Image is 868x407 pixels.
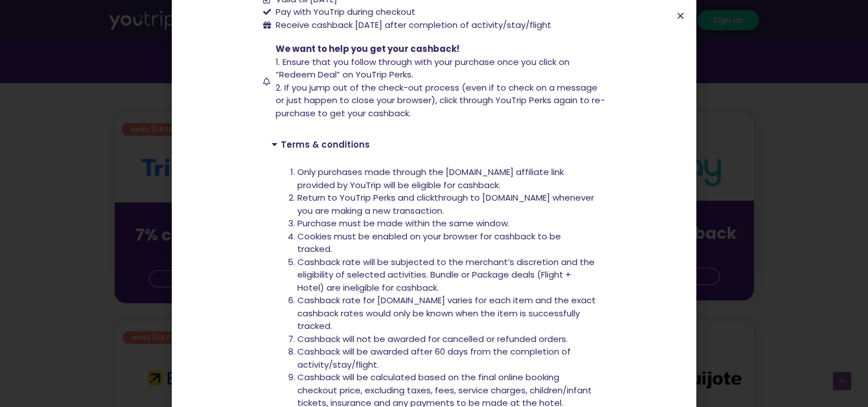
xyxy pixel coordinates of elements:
[276,82,605,119] span: 2. If you jump out of the check-out process (even if to check on a message or just happen to clos...
[297,230,597,256] li: Cookies must be enabled on your browser for cashback to be tracked.
[297,345,597,371] li: Cashback will be awarded after 60 days from the completion of activity/stay/flight.
[297,217,597,230] li: Purchase must be made within the same window.
[281,139,370,150] a: Terms & conditions
[297,256,597,295] li: Cashback rate will be subjected to the merchant’s discretion and the eligibility of selected acti...
[263,131,605,157] div: Terms & conditions
[273,6,415,19] span: Pay with YouTrip during checkout
[276,56,570,81] span: 1. Ensure that you follow through with your purchase once you click on “Redeem Deal” on YouTrip P...
[297,333,597,346] li: Cashback will not be awarded for cancelled or refunded orders.
[276,19,551,31] span: Receive cashback [DATE] after completion of activity/stay/flight
[297,192,597,217] li: Return to YouTrip Perks and clickthrough to [DOMAIN_NAME] whenever you are making a new transaction.
[676,11,685,20] a: Close
[297,294,597,333] li: Cashback rate for [DOMAIN_NAME] varies for each item and the exact cashback rates would only be k...
[276,43,459,55] span: We want to help you get your cashback!
[297,166,597,192] li: Only purchases made through the [DOMAIN_NAME] affiliate link provided by YouTrip will be eligible...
